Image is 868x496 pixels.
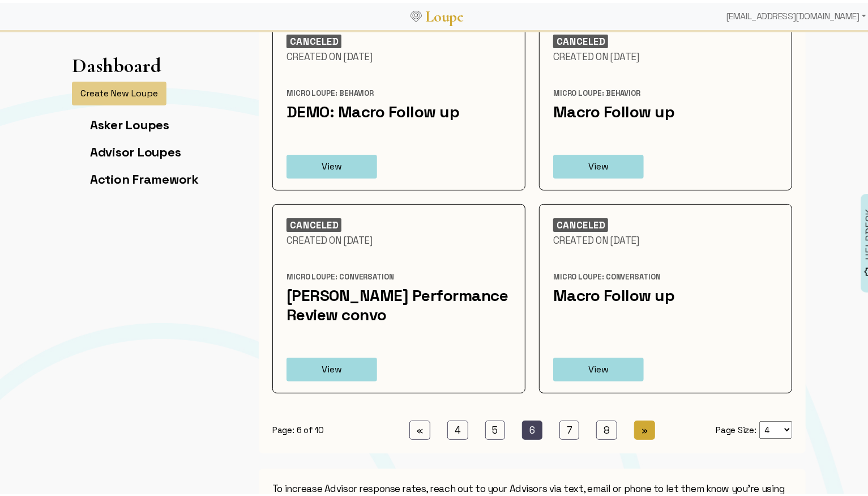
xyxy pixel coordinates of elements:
span: « [417,421,423,434]
div: Created On [DATE] [553,231,778,244]
div: CANCELED [553,32,608,45]
a: Loupe [422,3,467,24]
app-left-page-nav: Dashboard [72,51,199,196]
a: Current Page is 6 [522,418,542,437]
a: Go to page 7 [559,418,580,437]
button: View [287,152,377,176]
div: Micro Loupe: Conversation [553,269,778,279]
div: Created On [DATE] [287,231,511,244]
img: Loupe Logo [411,8,422,19]
button: View [553,152,644,176]
h1: Dashboard [72,51,161,74]
a: Next Page [634,418,655,437]
a: [PERSON_NAME] Performance Review convo [287,282,508,322]
div: Created On [DATE] [553,48,778,60]
div: Created On [DATE] [287,48,511,60]
a: Asker Loupes [90,114,169,130]
div: Micro Loupe: Conversation [287,269,511,279]
nav: Page of Results [272,418,792,437]
div: Micro Loupe: Behavior [287,86,511,96]
span: » [642,421,648,434]
a: Macro Follow up [553,99,675,119]
a: Go to page 4 [447,418,468,437]
button: View [553,355,644,379]
a: Action Framework [90,168,199,184]
button: Create New Loupe [72,79,166,103]
a: Go to page 5 [485,418,506,437]
a: Macro Follow up [553,282,675,303]
div: CANCELED [287,215,341,229]
div: Page: 6 of 10 [272,422,363,433]
a: Go to page 8 [596,418,617,437]
div: CANCELED [287,32,341,45]
a: DEMO: Macro Follow up [287,99,460,119]
div: Micro Loupe: Behavior [553,86,778,96]
button: View [287,355,377,379]
div: Page Size: [702,418,792,436]
div: CANCELED [553,215,608,229]
a: Advisor Loupes [90,141,181,157]
a: Previous Page [409,418,430,437]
